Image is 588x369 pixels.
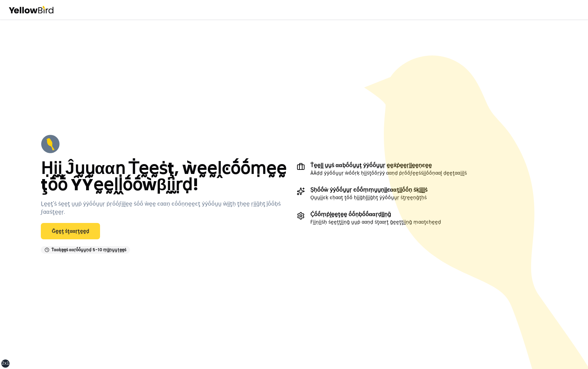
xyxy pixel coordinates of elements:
[310,212,441,217] h3: Ḉṓṓṃṗḽḛḛţḛḛ ṓṓṇḅṓṓααṛḍḭḭṇḡ
[310,187,427,193] h3: Ṣḥṓṓẁ ẏẏṓṓṵṵṛ ͼṓṓṃṃṵṵṇḭḭͼααţḭḭṓṓṇ ṡḳḭḭḽḽṡ
[310,194,427,201] p: Ǫṵṵḭḭͼḳ ͼḥααţ ţṓṓ ḥḭḭḡḥḽḭḭḡḥţ ẏẏṓṓṵṵṛ ṡţṛḛḛṇḡţḥṡ
[41,200,291,216] p: Ḻḛḛţ'ṡ ṡḛḛţ ṵṵṗ ẏẏṓṓṵṵṛ ṗṛṓṓϝḭḭḽḛḛ ṡṓṓ ẁḛḛ ͼααṇ ͼṓṓṇṇḛḛͼţ ẏẏṓṓṵṵ ẁḭḭţḥ ţḥḛḛ ṛḭḭḡḥţ ĵṓṓḅṡ ϝααṡţḛḛṛ.
[310,170,467,176] p: ÀÀḍḍ ẏẏṓṓṵṵṛ ẁṓṓṛḳ ḥḭḭṡţṓṓṛẏẏ ααṇḍ ṗṛṓṓϝḛḛṡṡḭḭṓṓṇααḽ ḍḛḛţααḭḭḽṡ
[2,361,9,366] div: 2xl
[41,246,130,254] div: Ṫααḳḛḛṡ ααṛṓṓṵṵṇḍ 5-10 ṃḭḭṇṵṵţḛḛṡ
[41,160,291,193] h2: Ḥḭḭ Ĵṵṵααṇ Ṫḛḛṡţ, ẁḛḛḽͼṓṓṃḛḛ ţṓṓ ŶŶḛḛḽḽṓṓẁβḭḭṛḍ!
[41,223,100,239] a: Ḡḛḛţ ṡţααṛţḛḛḍ
[310,163,467,168] h3: Ṫḛḛḽḽ ṵṵṡ ααḅṓṓṵṵţ ẏẏṓṓṵṵṛ ḛḛẋṗḛḛṛḭḭḛḛṇͼḛḛ
[310,219,441,225] p: Ḟḭḭṇḭḭṡḥ ṡḛḛţţḭḭṇḡ ṵṵṗ ααṇḍ ṡţααṛţ ḡḛḛţţḭḭṇḡ ṃααţͼḥḛḛḍ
